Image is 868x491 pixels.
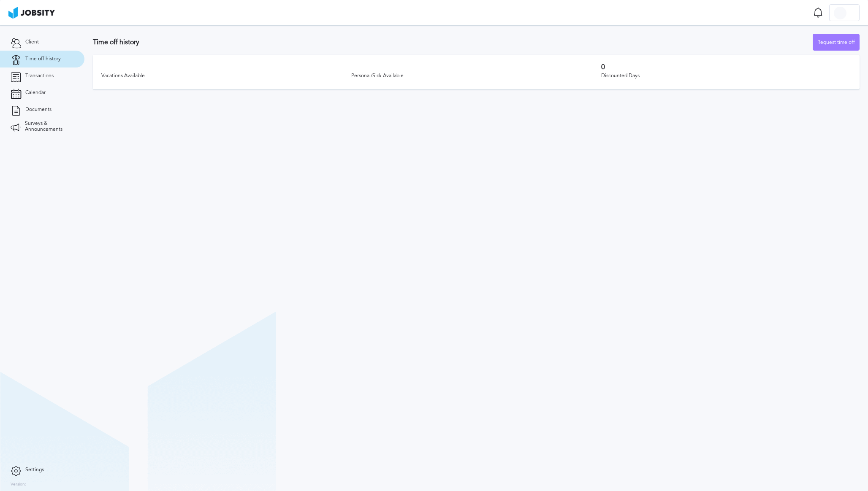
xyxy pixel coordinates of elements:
[93,38,813,46] h3: Time off history
[25,73,54,79] span: Transactions
[25,56,61,62] span: Time off history
[351,73,601,79] div: Personal/Sick Available
[25,467,44,473] span: Settings
[25,90,46,96] span: Calendar
[8,7,55,19] img: ab4bad089aa723f57921c736e9817d99.png
[25,107,52,113] span: Documents
[813,34,860,51] button: Request time off
[601,73,851,79] div: Discounted Days
[25,39,39,45] span: Client
[25,121,74,132] span: Surveys & Announcements
[813,34,859,51] div: Request time off
[601,63,851,71] h3: 0
[11,482,26,487] label: Version:
[101,73,351,79] div: Vacations Available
